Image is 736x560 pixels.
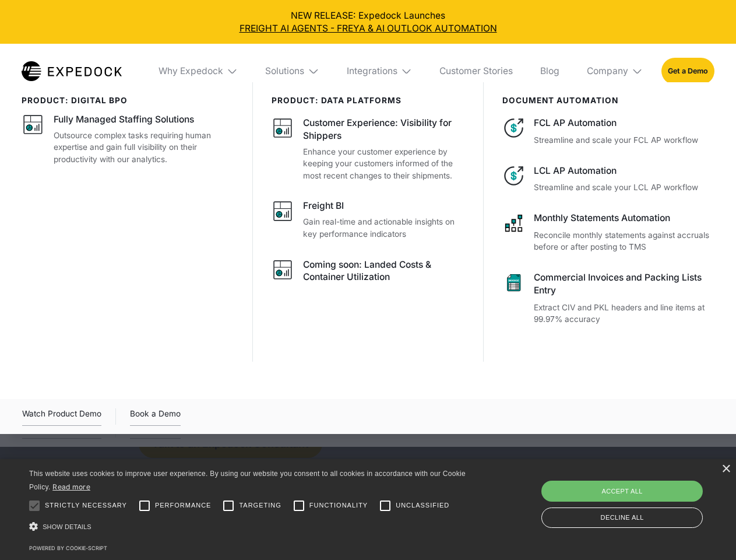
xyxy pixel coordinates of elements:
div: PRODUCT: data platforms [272,96,466,105]
div: Watch Product Demo [22,407,101,426]
p: Reconcile monthly statements against accruals before or after posting to TMS [534,229,714,253]
a: Commercial Invoices and Packing Lists EntryExtract CIV and PKL headers and line items at 99.97% a... [502,271,714,325]
a: Book a Demo [130,407,181,426]
a: Customer Experience: Visibility for ShippersEnhance your customer experience by keeping your cust... [272,117,466,181]
span: This website uses cookies to improve user experience. By using our website you consent to all coo... [29,470,466,491]
div: Freight BI [303,199,344,212]
div: Integrations [337,44,421,99]
a: Coming soon: Landed Costs & Container Utilization [272,258,466,288]
div: product: digital bpo [22,96,234,105]
a: Powered by cookie-script [29,545,107,551]
div: Customer Experience: Visibility for Shippers [303,117,465,142]
a: FREIGHT AI AGENTS - FREYA & AI OUTLOOK AUTOMATION [9,22,727,35]
div: document automation [502,96,714,105]
div: FCL AP Automation [534,117,714,129]
span: Show details [43,523,91,530]
div: Why Expedock [149,44,247,99]
span: Functionality [309,501,368,510]
div: Company [587,65,628,77]
p: Outsource complex tasks requiring human expertise and gain full visibility on their productivity ... [54,129,234,166]
p: Streamline and scale your LCL AP workflow [534,181,714,194]
div: LCL AP Automation [534,164,714,177]
div: Coming soon: Landed Costs & Container Utilization [303,258,465,284]
a: FCL AP AutomationStreamline and scale your FCL AP workflow [502,117,714,146]
p: Enhance your customer experience by keeping your customers informed of the most recent changes to... [303,146,465,182]
span: Performance [155,501,212,510]
a: Freight BIGain real-time and actionable insights on key performance indicators [272,199,466,240]
div: Why Expedock [159,65,223,77]
p: Gain real-time and actionable insights on key performance indicators [303,216,465,240]
a: Monthly Statements AutomationReconcile monthly statements against accruals before or after postin... [502,212,714,253]
a: open lightbox [22,407,101,426]
a: Read more [52,482,90,491]
div: Commercial Invoices and Packing Lists Entry [534,271,714,297]
span: Unclassified [396,501,449,510]
a: Customer Stories [430,44,522,99]
iframe: Chat Widget [542,434,736,560]
div: Integrations [347,65,397,77]
a: Fully Managed Staffing SolutionsOutsource complex tasks requiring human expertise and gain full v... [22,113,234,165]
span: Targeting [239,501,281,510]
p: Streamline and scale your FCL AP workflow [534,134,714,146]
span: Strictly necessary [45,501,127,510]
div: Company [577,44,652,99]
div: Monthly Statements Automation [534,212,714,225]
a: LCL AP AutomationStreamline and scale your LCL AP workflow [502,164,714,194]
div: Show details [29,519,470,535]
div: NEW RELEASE: Expedock Launches [9,9,727,35]
a: Get a Demo [661,58,714,84]
div: Solutions [265,65,304,77]
div: Solutions [256,44,329,99]
a: Blog [531,44,568,99]
p: Extract CIV and PKL headers and line items at 99.97% accuracy [534,302,714,325]
div: Fully Managed Staffing Solutions [54,113,194,126]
